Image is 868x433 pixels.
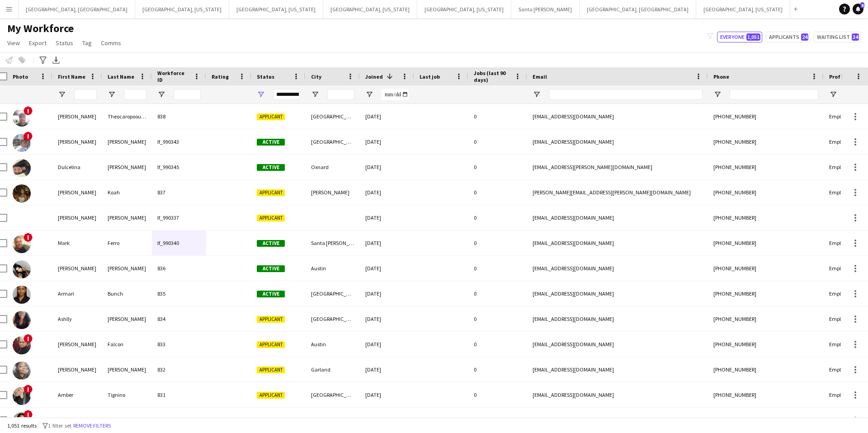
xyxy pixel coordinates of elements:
div: [PHONE_NUMBER] [708,256,824,281]
div: lf_990340 [152,231,206,255]
div: Theocaropooulos [102,104,152,129]
div: 0 [468,205,527,230]
span: Active [257,291,285,297]
span: Active [257,265,285,272]
div: 834 [152,306,206,331]
span: 1 filter set [48,422,71,429]
span: Status [257,73,274,80]
div: 0 [468,231,527,255]
button: Open Filter Menu [311,90,319,99]
span: ! [24,106,33,115]
div: [EMAIL_ADDRESS][PERSON_NAME][DOMAIN_NAME] [527,155,708,179]
div: Santa [PERSON_NAME] [306,231,360,255]
div: [DATE] [360,306,414,331]
div: Dulcelina [52,155,102,179]
div: [EMAIL_ADDRESS][DOMAIN_NAME] [527,306,708,331]
div: [GEOGRAPHIC_DATA] [306,104,360,129]
button: Santa [PERSON_NAME] [511,0,580,18]
div: 832 [152,357,206,382]
div: [PERSON_NAME] [102,256,152,281]
button: Remove filters [71,421,113,431]
div: [PERSON_NAME] [52,357,102,382]
span: Joined [365,73,383,80]
div: Ferro [102,231,152,255]
div: [PHONE_NUMBER] [708,231,824,255]
div: Armari [52,281,102,306]
div: 838 [152,104,206,129]
div: [EMAIL_ADDRESS][DOMAIN_NAME] [527,104,708,129]
img: Tashara Lee [13,362,31,380]
div: [PERSON_NAME] [52,256,102,281]
a: Status [52,37,77,49]
div: [EMAIL_ADDRESS][DOMAIN_NAME] [527,281,708,306]
span: 8 [860,2,864,8]
span: Status [56,39,73,47]
span: 34 [852,33,859,41]
span: ! [24,132,33,141]
span: Applicant [257,189,285,196]
div: Bunch [102,281,152,306]
div: [PERSON_NAME] [52,205,102,230]
span: City [311,73,321,80]
div: [EMAIL_ADDRESS][DOMAIN_NAME] [527,332,708,357]
img: David Melendez [13,134,31,152]
div: 833 [152,332,206,357]
img: Breanna Fair [13,412,31,430]
div: 0 [468,256,527,281]
div: [GEOGRAPHIC_DATA] [306,129,360,154]
span: Last job [420,73,440,80]
div: [PERSON_NAME] [306,180,360,205]
button: [GEOGRAPHIC_DATA], [US_STATE] [323,0,417,18]
div: [PHONE_NUMBER] [708,332,824,357]
a: Comms [97,37,125,49]
div: [PERSON_NAME] [102,155,152,179]
span: Comms [101,39,121,47]
a: Tag [79,37,95,49]
div: [PHONE_NUMBER] [708,382,824,407]
div: [EMAIL_ADDRESS][DOMAIN_NAME] [527,129,708,154]
div: [PERSON_NAME] [52,180,102,205]
div: [PHONE_NUMBER] [708,408,824,433]
div: 0 [468,357,527,382]
span: Jobs (last 90 days) [474,70,511,83]
span: Last Name [108,73,134,80]
img: andrew Theocaropooulos [13,108,31,127]
div: [DATE] [360,382,414,407]
div: Fair [102,408,152,433]
div: [PERSON_NAME] [52,129,102,154]
app-action-btn: Export XLSX [51,55,61,66]
img: Mark Ferro [13,235,31,253]
div: [EMAIL_ADDRESS][DOMAIN_NAME] [527,408,708,433]
div: lf_990337 [152,205,206,230]
button: Everyone1,051 [717,32,762,42]
button: [GEOGRAPHIC_DATA], [US_STATE] [696,0,790,18]
div: Falcon [102,332,152,357]
span: Photo [13,73,28,80]
div: 0 [468,332,527,357]
div: 836 [152,256,206,281]
div: 0 [468,180,527,205]
button: [GEOGRAPHIC_DATA], [GEOGRAPHIC_DATA] [580,0,696,18]
div: [EMAIL_ADDRESS][DOMAIN_NAME] [527,382,708,407]
span: Active [257,240,285,247]
div: Austin [306,408,360,433]
div: [PERSON_NAME] [102,357,152,382]
input: First Name Filter Input [74,89,97,100]
div: [PHONE_NUMBER] [708,155,824,179]
div: [PHONE_NUMBER] [708,205,824,230]
div: [PHONE_NUMBER] [708,129,824,154]
a: Export [25,37,50,49]
button: Open Filter Menu [365,90,373,99]
span: My Workforce [7,22,74,35]
img: Norberto Falcon [13,336,31,354]
div: lf_990345 [152,155,206,179]
div: 0 [468,155,527,179]
button: Waiting list34 [814,32,861,42]
div: [PHONE_NUMBER] [708,180,824,205]
div: [DATE] [360,408,414,433]
span: Tag [82,39,92,47]
div: 0 [468,281,527,306]
span: ! [24,233,33,242]
div: [PERSON_NAME] [52,104,102,129]
div: [EMAIL_ADDRESS][DOMAIN_NAME] [527,231,708,255]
